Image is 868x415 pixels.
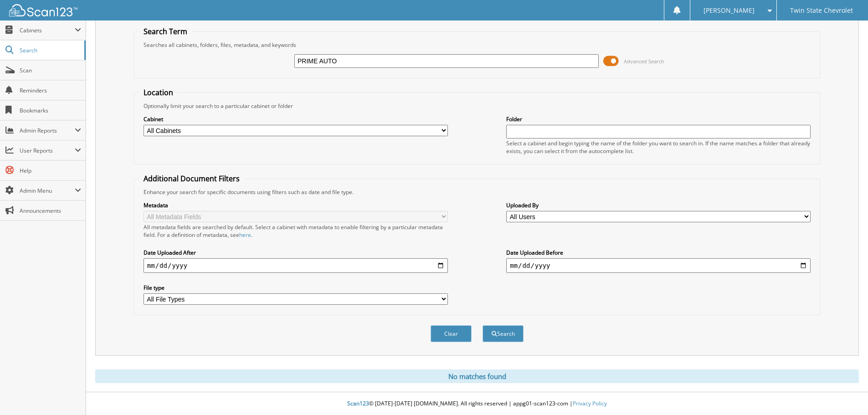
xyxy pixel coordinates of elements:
[144,201,448,209] label: Metadata
[506,201,811,209] label: Uploaded By
[144,258,448,273] input: start
[139,87,178,97] legend: Location
[20,187,75,195] span: Admin Menu
[139,174,244,184] legend: Additional Document Filters
[139,26,192,36] legend: Search Term
[506,115,811,123] label: Folder
[573,400,607,407] a: Privacy Policy
[144,115,448,123] label: Cabinet
[20,207,81,215] span: Announcements
[139,102,815,110] div: Optionally limit your search to a particular cabinet or folder
[20,147,75,154] span: User Reports
[20,87,81,94] span: Reminders
[9,4,77,16] img: scan123-logo-white.svg
[790,8,853,13] span: Twin State Chevrolet
[20,167,81,174] span: Help
[239,231,251,239] a: here
[20,26,75,34] span: Cabinets
[20,67,81,74] span: Scan
[506,258,811,273] input: end
[20,46,80,54] span: Search
[506,249,811,256] label: Date Uploaded Before
[704,8,755,13] span: [PERSON_NAME]
[139,41,815,49] div: Searches all cabinets, folders, files, metadata, and keywords
[20,107,81,114] span: Bookmarks
[624,58,664,65] span: Advanced Search
[139,188,815,196] div: Enhance your search for specific documents using filters such as date and file type.
[86,393,868,415] div: © [DATE]-[DATE] [DOMAIN_NAME]. All rights reserved | appg01-scan123-com |
[144,249,448,256] label: Date Uploaded After
[95,369,859,383] div: No matches found
[144,223,448,239] div: All metadata fields are searched by default. Select a cabinet with metadata to enable filtering b...
[144,284,448,292] label: File type
[347,400,369,407] span: Scan123
[431,325,472,342] button: Clear
[506,139,811,155] div: Select a cabinet and begin typing the name of the folder you want to search in. If the name match...
[822,371,868,415] iframe: Chat Widget
[483,325,524,342] button: Search
[20,127,75,134] span: Admin Reports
